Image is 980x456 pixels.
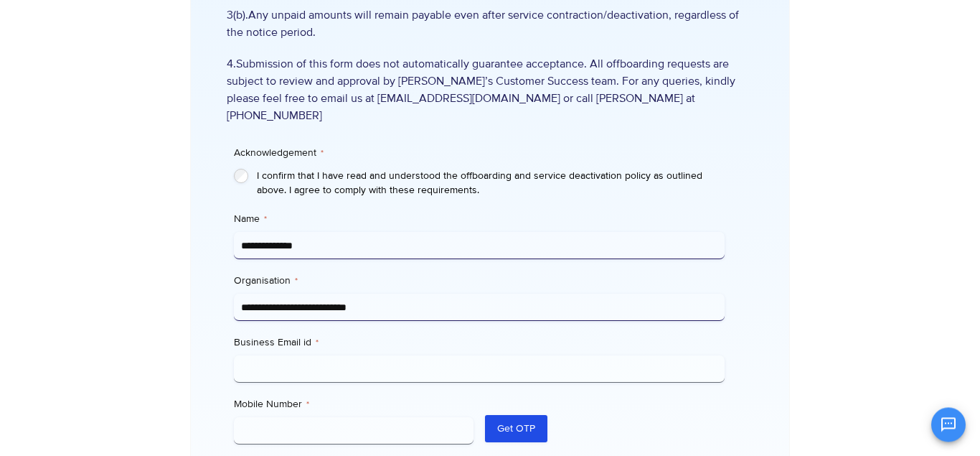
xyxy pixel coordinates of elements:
[485,415,547,442] button: Get OTP
[234,397,473,411] label: Mobile Number
[931,407,966,442] button: Open chat
[257,169,724,197] label: I confirm that I have read and understood the offboarding and service deactivation policy as outl...
[227,55,753,124] span: 4.Submission of this form does not automatically guarantee acceptance. All offboarding requests a...
[234,335,724,350] label: Business Email id
[234,212,724,226] label: Name
[234,274,724,288] label: Organisation
[234,146,324,160] legend: Acknowledgement
[227,6,753,41] span: 3(b).Any unpaid amounts will remain payable even after service contraction/deactivation, regardle...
